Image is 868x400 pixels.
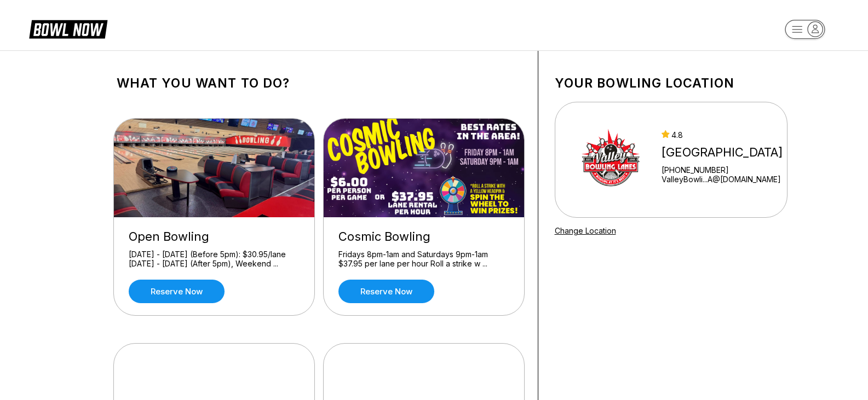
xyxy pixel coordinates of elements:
[662,165,783,175] div: [PHONE_NUMBER]
[338,229,509,244] div: Cosmic Bowling
[129,229,300,244] div: Open Bowling
[338,280,434,303] a: Reserve now
[129,250,300,269] div: [DATE] - [DATE] (Before 5pm): $30.95/lane [DATE] - [DATE] (After 5pm), Weekend ...
[570,119,652,201] img: Valley Bowling Lanes
[662,130,783,140] div: 4.8
[662,175,783,184] a: ValleyBowli...A@[DOMAIN_NAME]
[555,226,616,235] a: Change Location
[338,250,509,269] div: Fridays 8pm-1am and Saturdays 9pm-1am $37.95 per lane per hour Roll a strike w ...
[555,76,787,91] h1: Your bowling location
[114,119,315,217] img: Open Bowling
[117,76,521,91] h1: What you want to do?
[324,119,525,217] img: Cosmic Bowling
[662,145,783,160] div: [GEOGRAPHIC_DATA]
[129,280,225,303] a: Reserve now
